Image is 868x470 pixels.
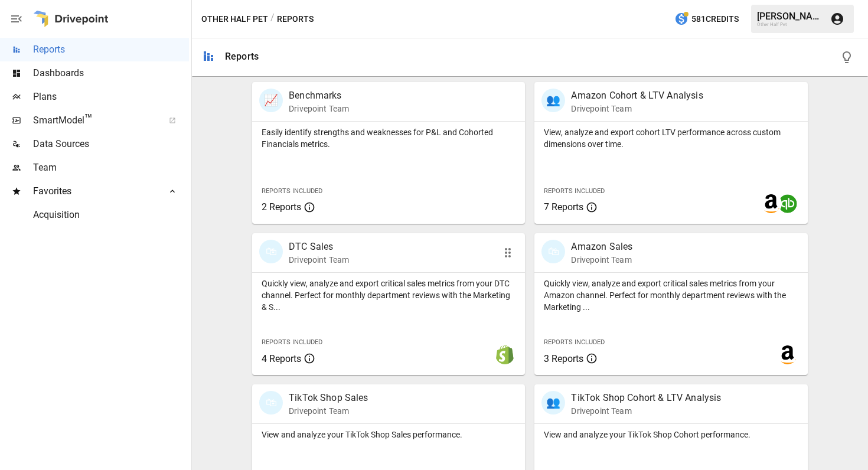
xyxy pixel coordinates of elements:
[33,43,189,57] span: Reports
[544,353,583,364] span: 3 Reports
[84,112,93,126] span: ™
[495,345,514,364] img: shopify
[757,11,823,22] div: [PERSON_NAME]
[33,161,189,175] span: Team
[289,103,349,115] p: Drivepoint Team
[541,89,565,112] div: 👥
[757,22,823,27] div: Other Half Pet
[259,89,283,112] div: 📈
[691,12,739,27] span: 581 Credits
[262,126,515,150] p: Easily identify strengths and weaknesses for P&L and Cohorted Financials metrics.
[571,254,632,266] p: Drivepoint Team
[270,12,275,27] div: /
[670,8,743,30] button: 581Credits
[541,240,565,263] div: 🛍
[778,345,797,364] img: amazon
[262,353,301,364] span: 4 Reports
[289,240,349,254] p: DTC Sales
[225,51,259,62] div: Reports
[544,201,583,213] span: 7 Reports
[201,12,268,27] button: Other Half Pet
[289,391,368,405] p: TikTok Shop Sales
[762,194,781,213] img: amazon
[571,240,632,254] p: Amazon Sales
[541,391,565,414] div: 👥
[289,405,368,417] p: Drivepoint Team
[544,126,798,150] p: View, analyze and export cohort LTV performance across custom dimensions over time.
[262,278,515,313] p: Quickly view, analyze and export critical sales metrics from your DTC channel. Perfect for monthl...
[289,89,349,103] p: Benchmarks
[33,137,189,151] span: Data Sources
[778,194,797,213] img: quickbooks
[544,338,605,346] span: Reports Included
[571,103,703,115] p: Drivepoint Team
[262,187,322,195] span: Reports Included
[289,254,349,266] p: Drivepoint Team
[33,66,189,80] span: Dashboards
[571,405,721,417] p: Drivepoint Team
[571,391,721,405] p: TikTok Shop Cohort & LTV Analysis
[33,208,189,222] span: Acquisition
[544,278,798,313] p: Quickly view, analyze and export critical sales metrics from your Amazon channel. Perfect for mon...
[33,90,189,104] span: Plans
[262,429,515,440] p: View and analyze your TikTok Shop Sales performance.
[262,338,322,346] span: Reports Included
[33,113,156,128] span: SmartModel
[259,391,283,414] div: 🛍
[544,187,605,195] span: Reports Included
[33,184,156,198] span: Favorites
[544,429,798,440] p: View and analyze your TikTok Shop Cohort performance.
[259,240,283,263] div: 🛍
[571,89,703,103] p: Amazon Cohort & LTV Analysis
[262,201,301,213] span: 2 Reports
